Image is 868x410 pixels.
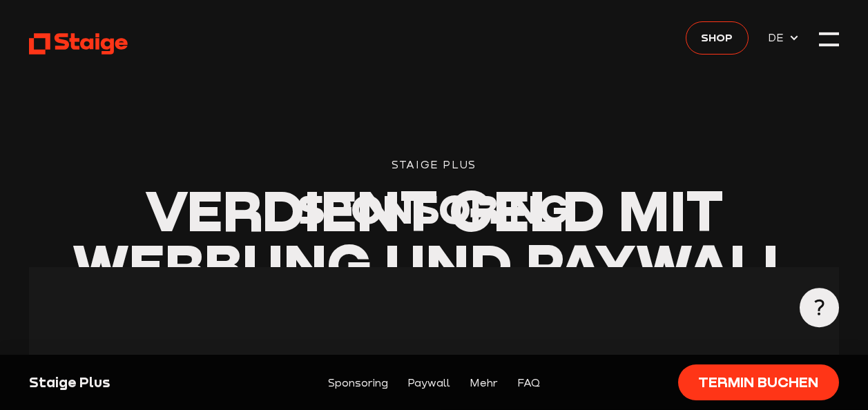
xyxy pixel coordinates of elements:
[686,21,748,55] a: Shop
[517,374,540,391] a: FAQ
[470,374,498,391] a: Mehr
[328,374,388,391] a: Sponsoring
[73,175,796,297] span: Verdient Geld mit Werbung und Paywall
[768,29,789,46] span: DE
[29,373,220,392] div: Staige Plus
[678,364,839,400] a: Termin buchen
[29,156,838,173] div: Staige Plus
[407,374,450,391] a: Paywall
[701,29,733,46] span: Shop
[298,184,570,233] span: Sponsoring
